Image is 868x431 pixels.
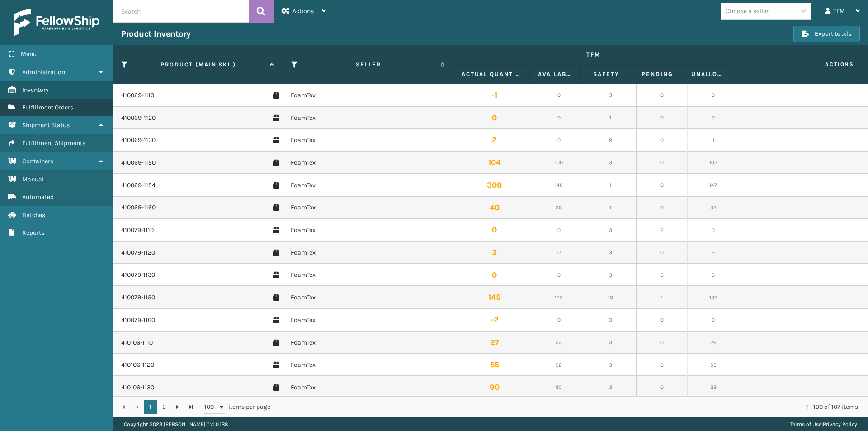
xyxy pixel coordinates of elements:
td: FoamTex [285,242,457,264]
td: 0 [533,107,585,129]
label: Product (MAIN SKU) [131,61,265,69]
td: 38 [533,197,585,219]
td: 0 [533,219,585,242]
td: 0 [533,309,585,332]
td: FoamTex [285,174,457,197]
td: 3 [585,264,637,287]
a: 1 [144,400,157,414]
td: 146 [533,174,585,197]
td: 3 [585,219,637,242]
td: 85 [533,376,585,399]
span: Fulfillment Orders [22,104,73,111]
span: Menu [21,50,37,58]
span: Shipment Status [22,121,70,129]
td: 52 [533,354,585,376]
span: items per page [204,400,270,414]
td: 27 [456,332,533,354]
td: 1 [688,129,739,152]
a: 410069-1160 [121,203,156,212]
p: Copyright 2023 [PERSON_NAME]™ v 1.0.188 [124,417,228,431]
td: 0 [688,219,739,242]
td: 0 [637,354,688,376]
td: 100 [533,152,585,174]
a: 410079-1130 [121,270,155,279]
a: 410079-1150 [121,293,155,302]
span: Manual [22,175,44,183]
td: 0 [637,107,688,129]
td: 0 [533,264,585,287]
a: 410106-1110 [121,338,153,347]
td: 0 [533,84,585,107]
span: Go to the last page [188,403,195,411]
td: FoamTex [285,376,457,399]
td: 55 [688,354,739,376]
td: 0 [637,174,688,197]
a: 410079-1110 [121,226,154,235]
a: 410069-1120 [121,114,156,123]
a: Terms of Use [790,421,821,427]
td: 308 [456,174,533,197]
td: 1 [637,286,688,309]
td: FoamTex [285,309,457,332]
td: 122 [533,286,585,309]
td: 0 [688,107,739,129]
label: Seller [301,61,435,69]
td: 40 [456,197,533,219]
td: FoamTex [285,84,457,107]
span: Automated [22,193,54,201]
td: 104 [456,152,533,174]
td: 3 [585,84,637,107]
a: 410106-1120 [121,360,154,369]
td: 145 [456,286,533,309]
td: 3 [637,264,688,287]
td: 0 [637,84,688,107]
a: 410079-1160 [121,316,155,325]
td: 1 [585,107,637,129]
span: Inventory [22,86,49,94]
td: 26 [688,332,739,354]
span: Administration [22,68,65,76]
td: 0 [637,309,688,332]
td: 3 [585,309,637,332]
td: 3 [585,354,637,376]
td: 3 [585,376,637,399]
img: logo [14,9,99,36]
td: 133 [688,286,739,309]
td: 1 [585,197,637,219]
td: 0 [456,219,533,242]
h3: Product Inventory [121,28,191,39]
td: 3 [585,332,637,354]
span: Go to the next page [174,403,181,411]
a: 410069-1150 [121,158,156,167]
td: 147 [688,174,739,197]
td: 3 [585,152,637,174]
td: FoamTex [285,152,457,174]
td: 10 [585,286,637,309]
span: Actions [737,57,859,72]
td: 0 [637,332,688,354]
label: Available [538,70,572,78]
td: 1 [585,174,637,197]
a: 410069-1154 [121,181,156,190]
span: Fulfillment Shipments [22,139,85,147]
td: 2 [637,219,688,242]
td: FoamTex [285,107,457,129]
td: 0 [637,197,688,219]
td: -1 [456,84,533,107]
td: 3 [585,242,637,264]
label: Safety [589,70,623,78]
a: Privacy Policy [823,421,857,427]
td: FoamTex [285,197,457,219]
td: FoamTex [285,354,457,376]
label: Unallocated [691,70,726,78]
td: 39 [688,197,739,219]
td: 103 [688,152,739,174]
td: FoamTex [285,219,457,242]
td: 0 [688,264,739,287]
td: 0 [688,84,739,107]
td: 88 [688,376,739,399]
a: 2 [157,400,171,414]
a: Go to the last page [184,400,198,414]
span: Containers [22,157,53,165]
td: 0 [688,309,739,332]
